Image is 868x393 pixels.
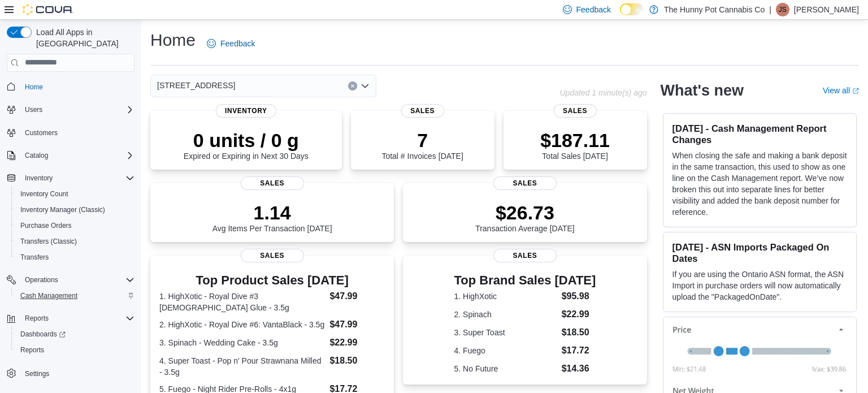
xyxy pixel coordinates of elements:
button: Customers [2,124,139,141]
button: Catalog [2,148,139,163]
dd: $17.72 [562,344,596,357]
span: Sales [553,104,596,118]
span: Transfers (Classic) [16,235,134,248]
span: Inventory Count [20,189,68,198]
span: Catalog [20,149,134,162]
img: Cova [23,4,73,15]
p: Updated 1 minute(s) ago [559,88,646,97]
a: Inventory Manager (Classic) [16,203,110,217]
span: Customers [25,128,58,137]
span: Reports [20,312,134,325]
dt: 4. Super Toast - Pop n' Pour Strawnana Milled - 3.5g [159,355,325,378]
span: [STREET_ADDRESS] [157,79,235,92]
dd: $47.99 [329,318,385,331]
span: Transfers [20,253,49,262]
dt: 3. Spinach - Wedding Cake - 3.5g [159,337,325,348]
span: Feedback [220,38,255,49]
dd: $18.50 [329,354,385,368]
span: Purchase Orders [16,219,134,232]
span: Sales [493,176,557,190]
p: When closing the safe and making a bank deposit in the same transaction, this used to show as one... [672,150,847,218]
span: Feedback [576,4,611,15]
a: Inventory Count [16,187,73,201]
p: 0 units / 0 g [184,129,309,152]
p: The Hunny Pot Cannabis Co [664,3,765,16]
span: Purchase Orders [20,221,72,230]
div: Total Sales [DATE] [540,129,610,161]
a: Transfers (Classic) [16,235,81,248]
button: Users [2,102,139,118]
h2: What's new [661,81,744,100]
div: Jessica Steinmetz [776,3,789,16]
p: If you are using the Ontario ASN format, the ASN Import in purchase orders will now automatically... [672,269,847,303]
svg: External link [852,88,859,94]
button: Settings [2,365,139,381]
dd: $47.99 [329,290,385,303]
div: Avg Items Per Transaction [DATE] [212,201,332,233]
button: Reports [2,310,139,326]
p: | [769,3,771,16]
button: Inventory Count [11,186,139,202]
span: Dashboards [20,330,66,339]
button: Catalog [20,149,53,162]
button: Purchase Orders [11,218,139,234]
div: Expired or Expiring in Next 30 Days [184,129,309,161]
span: Catalog [25,151,48,160]
button: Cash Management [11,288,139,304]
dd: $95.98 [562,290,596,303]
p: 7 [381,129,463,152]
a: Transfers [16,251,53,264]
a: Customers [20,126,62,140]
span: Transfers (Classic) [20,237,77,246]
span: Inventory [25,174,53,183]
span: Cash Management [20,291,77,300]
a: Purchase Orders [16,219,76,232]
div: Total # Invoices [DATE] [381,129,463,161]
span: Dashboards [16,327,134,341]
p: $187.11 [540,129,610,152]
span: Sales [401,104,444,118]
span: Settings [25,369,49,378]
div: Transaction Average [DATE] [475,201,575,233]
span: Dark Mode [620,15,620,16]
button: Open list of options [361,81,370,90]
a: Dashboards [11,326,139,342]
a: Settings [20,367,54,381]
dt: 2. Spinach [454,309,557,320]
button: Reports [11,342,139,358]
button: Operations [2,272,139,288]
p: 1.14 [212,201,332,224]
dt: 2. HighXotic - Royal Dive #6: VantaBlack - 3.5g [159,319,325,330]
p: $26.73 [475,201,575,224]
span: Settings [20,366,134,380]
button: Inventory [20,171,57,185]
span: Sales [493,249,557,262]
span: Inventory Manager (Classic) [16,203,134,217]
dd: $18.50 [562,326,596,339]
span: Reports [16,343,134,357]
a: Home [20,80,47,94]
a: Cash Management [16,289,82,303]
dt: 3. Super Toast [454,327,557,338]
span: Inventory [20,171,134,185]
h1: Home [150,29,196,51]
span: JS [779,3,787,16]
span: Load All Apps in [GEOGRAPHIC_DATA] [32,27,134,49]
span: Cash Management [16,289,134,303]
span: Inventory Count [16,187,134,201]
span: Inventory [216,104,276,118]
dd: $14.36 [562,362,596,375]
button: Inventory [2,170,139,186]
dd: $22.99 [329,336,385,349]
p: [PERSON_NAME] [794,3,859,16]
h3: Top Brand Sales [DATE] [454,274,596,287]
dt: 1. HighXotic - Royal Dive #3 [DEMOGRAPHIC_DATA] Glue - 3.5g [159,291,325,313]
span: Sales [241,249,304,262]
span: Home [25,83,43,92]
button: Transfers (Classic) [11,234,139,249]
a: Reports [16,343,49,357]
a: Feedback [202,32,259,55]
dt: 5. No Future [454,363,557,374]
dt: 4. Fuego [454,345,557,356]
a: Dashboards [16,327,70,341]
